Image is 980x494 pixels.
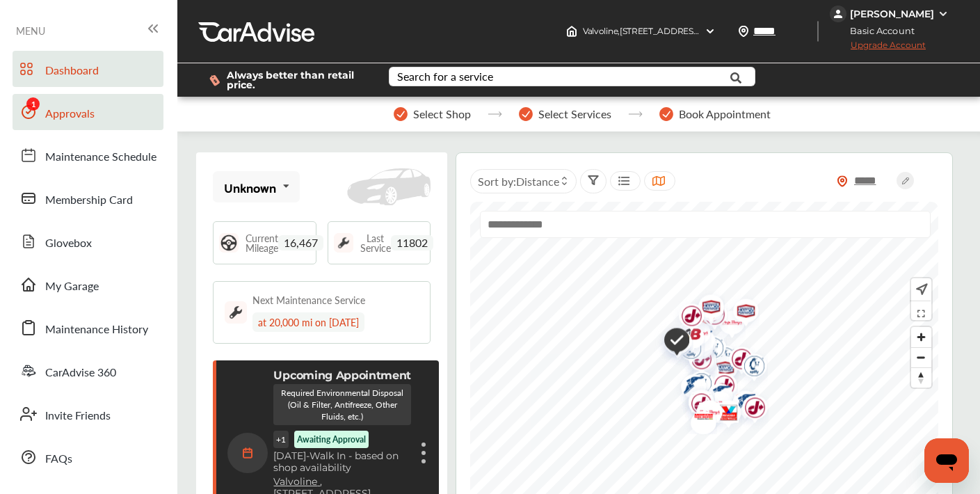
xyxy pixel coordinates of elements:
span: Maintenance History [45,321,148,339]
span: Always better than retail price. [227,70,367,90]
span: Book Appointment [679,108,771,120]
div: Map marker [668,317,703,355]
div: Map marker [656,322,691,358]
img: stepper-arrow.e24c07c6.svg [488,111,502,117]
span: Current Mileage [246,233,278,253]
span: MENU [16,25,45,36]
img: location_vector_orange.38f05af8.svg [837,175,848,187]
img: logo-pepboys.png [686,393,723,437]
p: Upcoming Appointment [273,369,411,382]
p: Awaiting Approval [297,433,366,445]
div: Map marker [670,367,705,408]
span: Upgrade Account [830,40,926,57]
div: Map marker [678,383,713,427]
p: Required Environmental Disposal (Oil & Filter, Antifreeze, Other Fluids, etc.) [273,384,411,425]
img: jVpblrzwTbfkPYzPPzSLxeg0AAAAASUVORK5CYII= [830,6,846,22]
div: Search for a service [397,71,493,82]
img: logo-valvoline.png [678,383,715,427]
a: Membership Card [13,180,163,216]
div: Next Maintenance Service [252,293,365,307]
img: logo-goodyear.png [670,367,707,408]
span: FAQs [45,450,72,468]
span: Membership Card [45,191,133,209]
img: logo-goodyear.png [697,376,734,417]
div: Map marker [677,325,712,362]
img: stepper-arrow.e24c07c6.svg [628,111,643,117]
span: Select Shop [413,108,471,120]
span: My Garage [45,278,99,296]
a: FAQs [13,439,163,475]
img: header-home-logo.8d720a4f.svg [566,26,577,37]
div: at 20,000 mi on [DATE] [252,312,364,332]
span: Zoom out [911,348,931,367]
div: Map marker [731,346,766,390]
a: Maintenance Schedule [13,137,163,173]
span: Reset bearing to north [911,368,931,388]
span: Distance [516,173,559,189]
p: Walk In - based on shop availability [273,450,411,474]
div: Map marker [701,366,736,410]
div: Map marker [654,321,689,363]
p: + 1 [273,431,289,448]
button: Zoom out [911,347,931,367]
a: Approvals [13,94,163,130]
span: Approvals [45,105,95,123]
a: Invite Friends [13,396,163,432]
img: logo-firestone.png [678,382,715,426]
div: Map marker [723,292,757,335]
img: logo-jiffylube.png [701,366,738,410]
span: Maintenance Schedule [45,148,156,166]
span: 11802 [391,235,433,250]
div: [PERSON_NAME] [850,8,934,20]
img: maintenance_logo [225,301,247,324]
span: Basic Account [831,24,925,38]
span: Sort by : [478,173,559,189]
div: Map marker [678,364,713,408]
img: calendar-icon.35d1de04.svg [227,433,268,473]
img: steering_logo [219,233,239,253]
a: Maintenance History [13,310,163,346]
img: logo-valvoline.png [705,393,742,437]
span: [DATE] [273,449,306,462]
img: stepper-checkmark.b5569197.svg [394,107,408,121]
span: Invite Friends [45,407,111,425]
span: CarAdvise 360 [45,364,116,382]
img: stepper-checkmark.b5569197.svg [519,107,533,121]
img: logo-jiffylube.png [668,296,705,340]
img: recenter.ce011a49.svg [913,282,928,297]
img: stepper-checkmark.b5569197.svg [659,107,673,121]
img: logo-jiffylube.png [732,388,769,432]
span: 16,467 [278,235,323,250]
span: Dashboard [45,62,99,80]
div: Map marker [680,404,715,434]
div: Map marker [718,340,753,383]
div: Map marker [697,376,732,417]
a: CarAdvise 360 [13,353,163,389]
img: logo-aamco.png [723,292,760,335]
img: logo-jiffylube.png [678,384,715,428]
img: logo-american-tire-depot.png [680,404,717,434]
div: Map marker [668,296,703,340]
img: logo-firestone.png [722,383,759,427]
img: logo-goodyear.png [722,384,759,425]
div: Map marker [690,328,725,372]
img: logo-aamco.png [688,287,725,331]
button: Reset bearing to north [911,367,931,388]
img: dollor_label_vector.a70140d1.svg [209,74,220,86]
a: Glovebox [13,223,163,260]
div: Map marker [722,383,757,427]
div: Map marker [678,382,713,426]
a: Dashboard [13,51,163,87]
img: logo-get-spiffy.png [731,346,768,390]
span: - [306,449,310,462]
img: check-icon.521c8815.svg [654,321,689,363]
button: Zoom in [911,327,931,347]
a: My Garage [13,266,163,303]
img: header-down-arrow.9dd2ce7d.svg [705,26,716,37]
img: placeholder_car.fcab19be.svg [347,168,431,206]
img: WGsFRI8htEPBVLJbROoPRyZpYNWhNONpIPPETTm6eUC0GeLEiAAAAAElFTkSuQmCC [938,8,949,19]
span: Valvoline , [STREET_ADDRESS][US_STATE] [PERSON_NAME] Del [PERSON_NAME] , CA 90292 [583,26,945,36]
div: Map marker [688,287,723,331]
img: location_vector.a44bc228.svg [738,26,749,37]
